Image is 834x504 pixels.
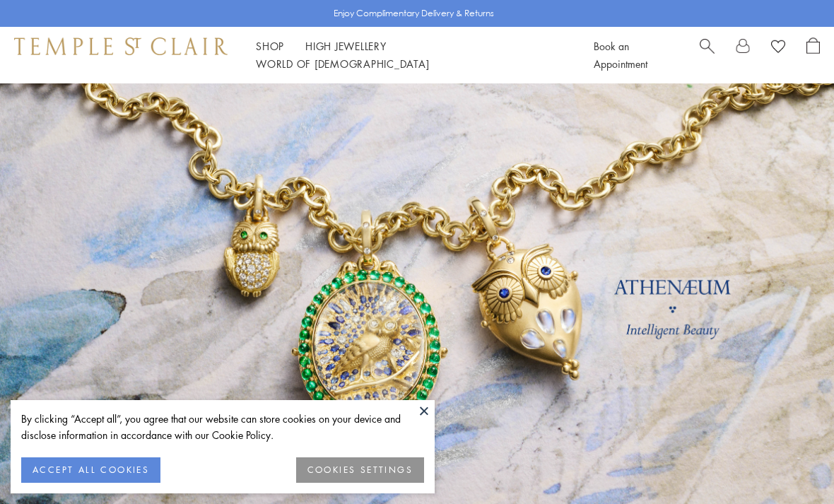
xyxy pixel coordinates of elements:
a: World of [DEMOGRAPHIC_DATA]World of [DEMOGRAPHIC_DATA] [256,57,429,71]
img: Temple St. Clair [14,37,228,54]
nav: Main navigation [256,37,562,73]
a: High JewelleryHigh Jewellery [305,39,387,53]
iframe: Gorgias live chat messenger [763,438,820,490]
a: Search [700,37,715,73]
a: Open Shopping Bag [806,37,820,73]
a: View Wishlist [771,37,785,59]
a: ShopShop [256,39,284,53]
p: Enjoy Complimentary Delivery & Returns [334,6,494,20]
div: By clicking “Accept all”, you agree that our website can store cookies on your device and disclos... [21,411,424,443]
a: Book an Appointment [594,39,647,71]
button: ACCEPT ALL COOKIES [21,457,160,483]
button: COOKIES SETTINGS [296,457,424,483]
